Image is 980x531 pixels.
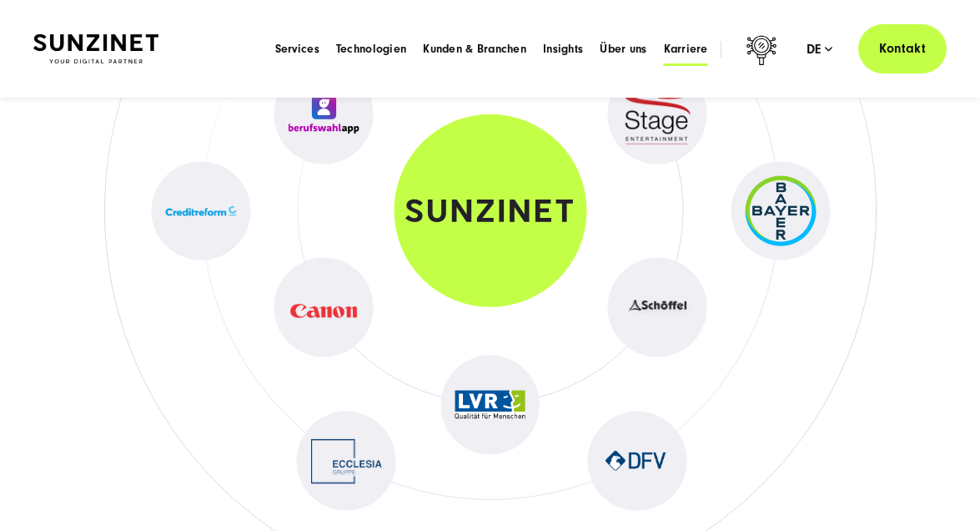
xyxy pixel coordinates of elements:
[746,175,817,246] img: Kundenlogo Bayer blau grün - Digitalagentur SUNZINET
[33,34,158,63] img: SUNZINET Full Service Digital Agentur
[543,41,583,58] a: Insights
[858,24,947,73] a: Kontakt
[807,41,833,58] div: de
[423,41,526,58] a: Kunden & Branchen
[622,83,693,146] img: Kundenlogo Stage-Entertainment rot - Digitalagentur SUNZINET
[336,41,406,58] a: Technologien
[275,41,319,58] a: Services
[311,426,382,497] img: Ecclesia Gruppe logo - Digital Agentur SUNZINET
[455,391,525,419] img: Kundenlogo LVR blau/grün - Digitalagentur SUNZINET
[600,41,646,58] a: Über uns
[664,41,708,58] a: Karriere
[289,95,359,134] img: Kundenlogo berufswahlapp lila - Digitalagentur SUNZINET
[166,204,237,218] img: Kundenlogo Creditreform blau - Digitalagentur SUNZINET
[289,289,359,326] img: Kundenlogo Canon rot - Digitalagentur SUNZINET
[622,295,693,320] img: Schoeffel Kunde Logo - Digital Agentur SUNZINET
[601,448,672,475] img: Kundenlogo DFV dunkelblau - Digitalagentur SUNZINET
